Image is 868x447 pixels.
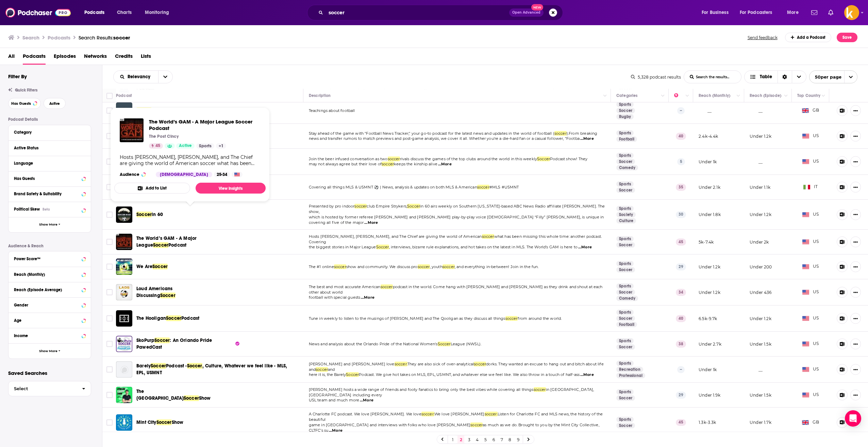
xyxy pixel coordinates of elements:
div: Categories [616,92,637,100]
div: Reach (Monthly) [699,92,730,100]
a: 9 [515,435,521,444]
p: Under 1.2k [750,133,771,139]
a: Sports [616,338,634,344]
button: open menu [697,7,737,18]
a: Soccer [616,242,635,248]
h3: Search [22,34,39,41]
span: Soccer [184,395,199,401]
div: Language [14,161,81,166]
a: Soccer in 60 [116,206,132,223]
p: __ [750,108,763,114]
a: Sports [196,143,214,149]
p: Under 2.1k [699,184,720,190]
span: US [802,211,819,218]
button: Open AdvancedNew [509,9,544,17]
span: Show [172,419,184,425]
button: Column Actions [734,92,742,100]
span: US [802,238,819,245]
a: Podcasts [23,51,46,65]
button: Show profile menu [844,5,859,20]
h2: Choose List sort [113,70,173,83]
button: Select [8,381,91,396]
span: Podcasts [84,8,104,17]
p: __ [699,108,712,114]
button: Active Status [14,144,85,152]
a: The World’s GAM - A Major League Soccer Podcast [116,234,132,250]
span: Logged in as sshawan [844,5,859,20]
p: Under 1.1k [750,184,770,190]
div: Reach (Episode Average) [14,287,80,292]
a: Episodes [54,51,76,65]
a: 45 [149,143,163,149]
span: soccer [113,34,130,41]
button: Has Guests [14,174,85,183]
span: New [531,4,544,11]
span: ...More [580,136,594,142]
h2: Filter By [8,73,27,80]
a: Mint CitySoccerShow [136,419,183,426]
a: Barely Soccer Podcast - Soccer, Culture, Whatever we feel like - MLS, EPL, USMNT [116,361,132,378]
div: Age [14,318,80,323]
a: Soccer [616,108,635,113]
span: ...More [438,162,452,167]
a: Comedy [616,165,638,170]
span: Toggle select row [106,133,113,139]
button: Brand Safety & Suitability [14,189,85,198]
p: Under 1.2k [699,264,720,270]
div: 5,328 podcast results [631,74,681,80]
a: Soccer [616,395,635,401]
a: Charts [113,7,136,18]
a: Sports [616,236,634,242]
a: Soccer [616,423,635,428]
span: Soccer [187,363,202,369]
span: Soccer [376,245,389,249]
span: Monitoring [145,8,169,17]
button: Column Actions [659,92,667,100]
a: The [GEOGRAPHIC_DATA]SoccerShow [136,388,216,402]
span: Charts [117,8,132,17]
a: Soccer [616,289,635,295]
span: The World’s GAM - A Major League Soccer Podcast [149,118,260,131]
span: Quick Filters [15,88,37,93]
span: , Culture, Whatever we feel like - MLS, EPL, USMNT [136,363,287,376]
a: Rugby [616,114,634,119]
span: Political Skew [14,207,40,212]
span: Soccer [537,156,550,161]
span: may not always agree but their love of [309,162,382,166]
button: Political SkewBeta [14,205,85,213]
span: Table [760,74,772,79]
span: Has Guests [11,102,31,105]
button: Add to List [114,183,190,194]
button: Show More Button [850,105,861,116]
img: The World’s GAM - A Major League Soccer Podcast [120,118,144,142]
p: 2.4k-4.4k [699,133,718,139]
a: Sports [616,417,634,422]
button: Show More Button [850,156,861,167]
a: 3 [466,435,472,444]
a: SkoPurpSoccer: An Orlando Pride PawedCast [136,337,239,351]
div: Open Intercom Messenger [845,410,861,427]
span: Soccer [151,363,166,369]
span: : An Orlando Pride PawedCast [136,337,212,350]
a: All [8,51,15,65]
span: Toggle select row [106,107,113,114]
a: Lists [141,51,151,65]
div: Top Country [797,92,820,100]
a: Sports [616,130,634,136]
span: Covering all things MLS & USMNT ⚽️ | News, analysis & updates on both MLS & American [309,185,477,189]
span: Toggle select row [106,212,113,218]
a: Soccer [616,267,635,272]
button: Send feedback [746,35,780,40]
a: Networks [84,51,107,65]
span: Soccer [407,204,420,209]
button: Active [44,98,66,109]
p: 40 [676,133,686,139]
button: Show More Button [850,236,861,247]
img: SkoPurp Soccer: An Orlando Pride PawedCast [116,336,132,352]
span: soccer [554,131,567,136]
p: Under 1.2k [750,212,771,217]
span: Show More [39,349,57,353]
a: Sports [616,389,634,395]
